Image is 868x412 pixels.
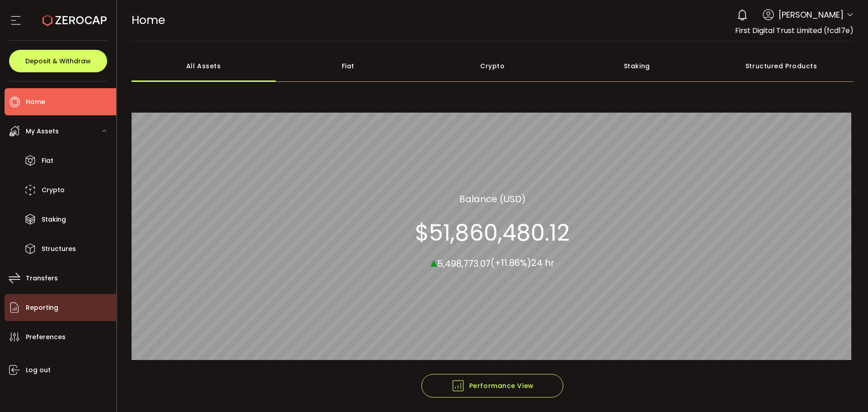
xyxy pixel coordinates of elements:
[42,184,65,197] span: Crypto
[132,50,276,82] div: All Assets
[531,256,554,269] span: 24 hr
[420,50,565,82] div: Crypto
[565,50,709,82] div: Staking
[823,369,868,412] iframe: Chat Widget
[26,331,66,344] span: Preferences
[42,154,53,167] span: Fiat
[491,256,531,269] span: (+11.86%)
[42,213,66,226] span: Staking
[437,257,491,270] span: 5,498,773.07
[778,9,844,21] span: [PERSON_NAME]
[276,50,420,82] div: Fiat
[132,12,165,28] span: Home
[26,364,51,377] span: Log out
[415,219,570,246] section: $51,860,480.12
[26,301,58,314] span: Reporting
[735,25,854,36] span: First Digital Trust Limited (fcd17e)
[9,50,107,72] button: Deposit & Withdraw
[26,125,59,138] span: My Assets
[25,58,91,64] span: Deposit & Withdraw
[451,379,534,393] span: Performance View
[430,252,437,271] span: ▴
[421,374,563,398] button: Performance View
[709,50,854,82] div: Structured Products
[459,192,526,205] section: Balance (USD)
[42,242,76,256] span: Structures
[26,272,58,285] span: Transfers
[26,95,45,109] span: Home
